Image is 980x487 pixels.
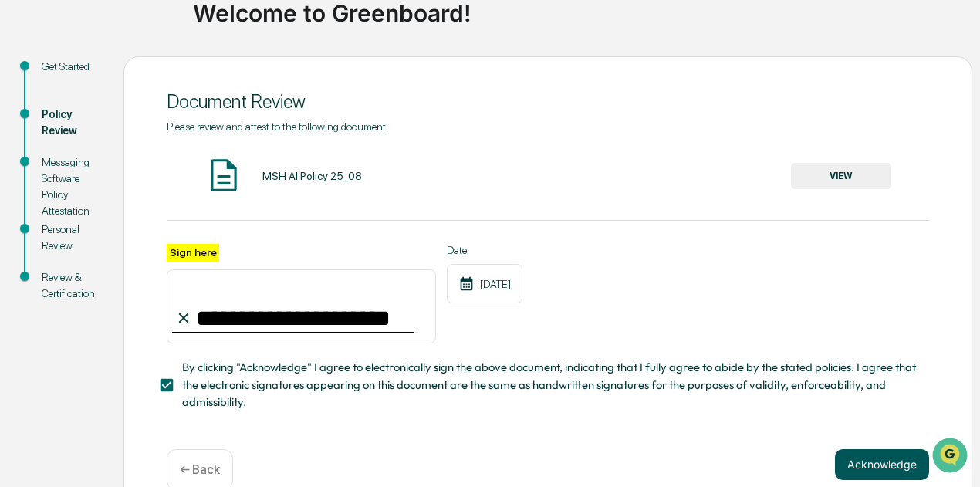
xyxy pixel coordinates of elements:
div: MSH AI Policy 25_08 [262,170,362,182]
span: Pylon [154,261,187,272]
div: 🖐️ [15,195,28,208]
p: How can we help? [15,32,281,56]
img: 1746055101610-c473b297-6a78-478c-a979-82029cc54cd1 [15,117,43,145]
div: Get Started [42,59,99,75]
button: VIEW [791,163,891,189]
div: Document Review [167,90,929,113]
span: Data Lookup [31,223,97,238]
a: 🖐️Preclearance [9,188,106,215]
span: Attestations [127,194,191,209]
div: 🗄️ [112,195,124,208]
div: Review & Certification [42,269,99,302]
p: ← Back [180,462,220,477]
div: Start new chat [52,117,253,133]
span: Please review and attest to the following document. [167,120,388,133]
a: Powered byPylon [109,260,187,272]
img: Document Icon [204,156,243,194]
a: 🔎Data Lookup [9,217,103,245]
div: Policy Review [42,107,99,139]
div: 🔎 [15,225,28,237]
label: Sign here [167,244,219,262]
div: We're available if you need us! [52,133,195,145]
span: By clicking "Acknowledge" I agree to electronically sign the above document, indicating that I fu... [182,359,917,411]
label: Date [447,244,522,256]
div: Personal Review [42,222,99,254]
div: [DATE] [447,264,522,303]
div: Messaging Software Policy Attestation [42,154,99,219]
a: 🗄️Attestations [106,188,198,215]
button: Start new chat [262,122,281,140]
button: Acknowledge [835,449,929,480]
span: Preclearance [31,194,100,209]
iframe: Open customer support [931,436,972,478]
